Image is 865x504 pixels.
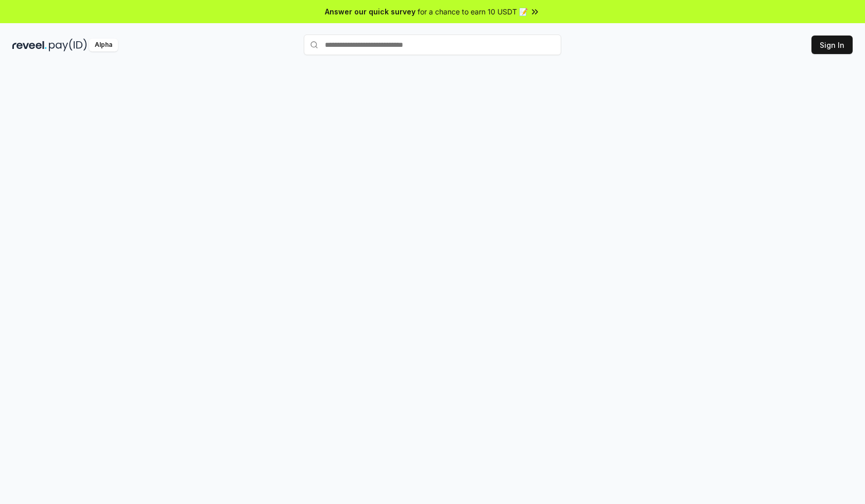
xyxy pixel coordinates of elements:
[811,36,853,54] button: Sign In
[12,39,47,51] img: reveel_dark
[49,39,87,51] img: pay_id
[325,6,416,17] span: Answer our quick survey
[89,39,118,51] div: Alpha
[418,6,528,17] span: for a chance to earn 10 USDT 📝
